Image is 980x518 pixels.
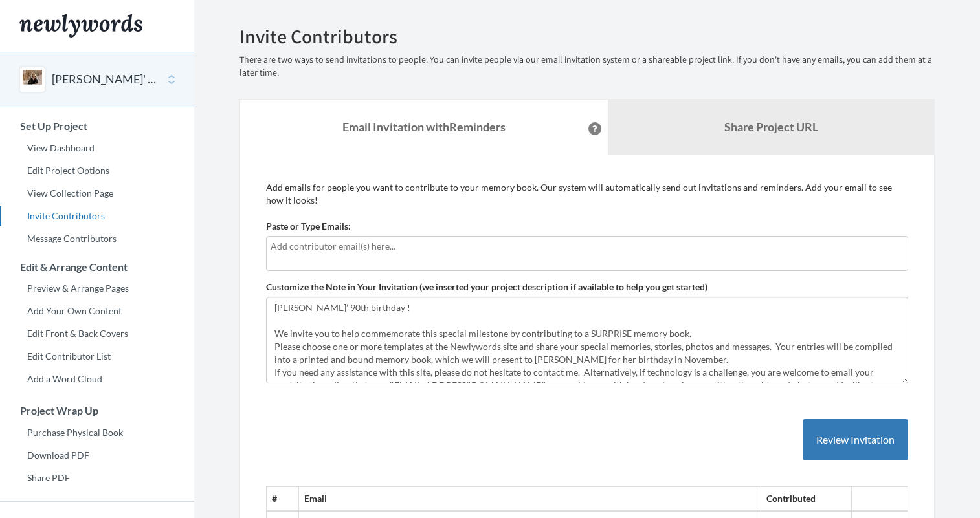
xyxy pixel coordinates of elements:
[271,239,904,254] input: Add contributor email(s) here...
[239,54,935,80] p: There are two ways to send invitations to people. You can invite people via our email invitation ...
[724,120,818,134] b: Share Project URL
[239,26,935,47] h2: Invite Contributors
[342,120,506,134] strong: Email Invitation with Reminders
[1,120,194,132] h3: Set Up Project
[761,487,851,511] th: Contributed
[266,297,908,383] textarea: [PERSON_NAME]’ 90th birthday ! We invite you to help commemorate this special milestone by contri...
[266,220,351,233] label: Paste or Type Emails:
[266,181,908,207] p: Add emails for people you want to contribute to your memory book. Our system will automatically s...
[19,14,142,38] img: Newlywords logo
[267,487,299,511] th: #
[298,487,761,511] th: Email
[1,261,194,273] h3: Edit & Arrange Content
[803,419,908,461] button: Review Invitation
[52,71,157,88] button: [PERSON_NAME]' 90th Birthday Memory Book
[266,281,707,294] label: Customize the Note in Your Invitation (we inserted your project description if available to help ...
[1,405,194,416] h3: Project Wrap Up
